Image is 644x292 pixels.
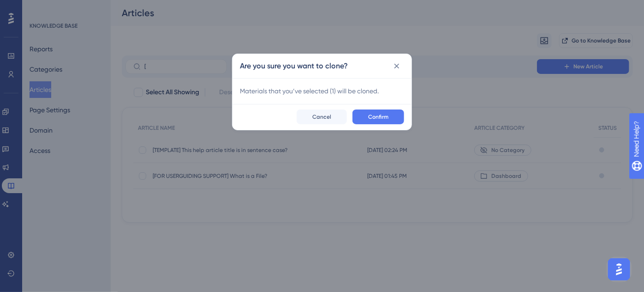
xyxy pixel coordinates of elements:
span: Materials that you’ve selected ( 1 ) will be cloned. [240,85,404,97]
iframe: UserGuiding AI Assistant Launcher [605,255,633,283]
span: Confirm [368,113,388,121]
span: Cancel [312,113,331,121]
span: Need Help? [22,2,58,13]
h2: Are you sure you want to clone? [240,61,348,72]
